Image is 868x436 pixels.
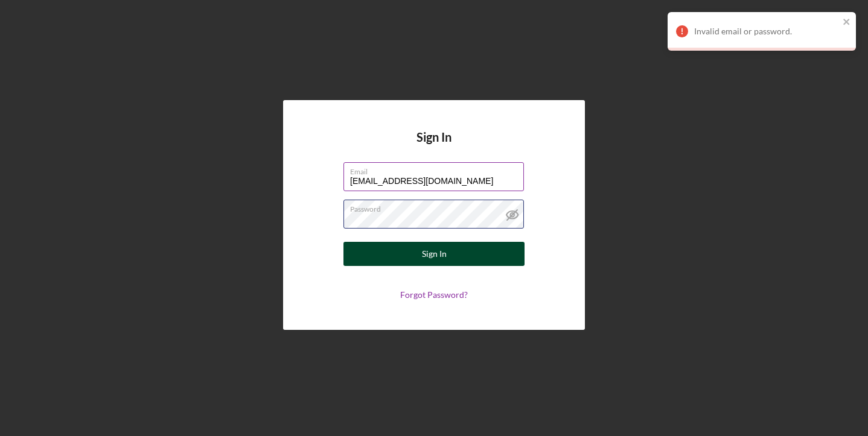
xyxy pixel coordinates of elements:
h4: Sign In [416,130,452,162]
div: Sign In [422,242,447,266]
a: Forgot Password? [400,289,468,300]
label: Password [350,200,524,213]
button: Sign In [343,242,525,266]
div: Invalid email or password. [694,27,839,36]
button: close [843,17,851,28]
label: Email [350,163,524,176]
